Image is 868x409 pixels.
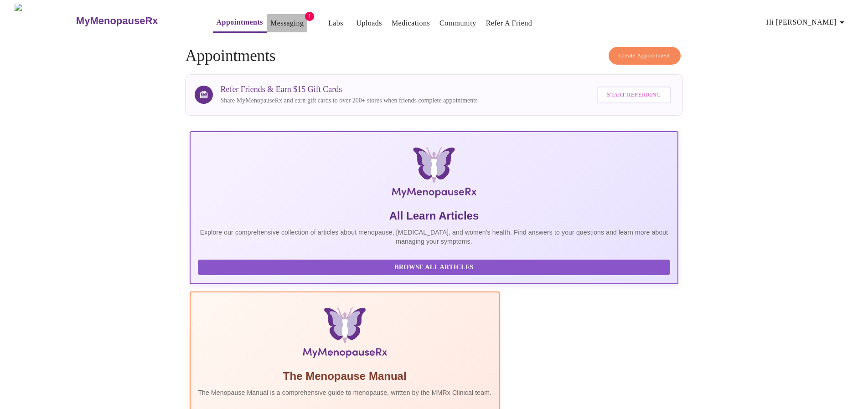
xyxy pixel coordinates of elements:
a: Community [439,17,476,30]
a: Medications [392,17,430,30]
button: Create Appointment [609,47,681,65]
img: Menopause Manual [245,307,445,362]
span: Start Referring [607,90,661,100]
button: Medications [388,14,434,32]
p: Share MyMenopauseRx and earn gift cards to over 200+ stores when friends complete appointments [220,96,477,105]
h3: Refer Friends & Earn $15 Gift Cards [220,85,477,94]
a: Labs [328,17,343,30]
a: MyMenopauseRx [75,5,194,37]
h3: MyMenopauseRx [76,15,158,27]
button: Refer a Friend [482,14,536,32]
a: Messaging [270,17,304,30]
button: Start Referring [597,87,671,103]
p: The Menopause Manual is a comprehensive guide to menopause, written by the MMRx Clinical team. [198,388,491,397]
button: Uploads [352,14,386,32]
button: Community [436,14,480,32]
span: Hi [PERSON_NAME] [766,16,847,29]
button: Messaging [267,14,307,32]
h5: All Learn Articles [198,209,670,223]
button: Appointments [213,13,267,33]
a: Browse All Articles [198,263,672,271]
a: Uploads [356,17,382,30]
h5: The Menopause Manual [198,369,491,383]
p: Explore our comprehensive collection of articles about menopause, [MEDICAL_DATA], and women's hea... [198,228,670,246]
img: MyMenopauseRx Logo [271,147,596,201]
span: Browse All Articles [207,262,661,273]
button: Hi [PERSON_NAME] [763,13,851,31]
a: Refer a Friend [486,17,532,30]
span: 1 [305,12,314,21]
span: Create Appointment [619,51,670,61]
img: MyMenopauseRx Logo [15,4,75,38]
button: Labs [321,14,350,32]
button: Browse All Articles [198,260,670,276]
a: Appointments [217,16,263,29]
h4: Appointments [185,47,682,65]
a: Start Referring [594,82,673,108]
